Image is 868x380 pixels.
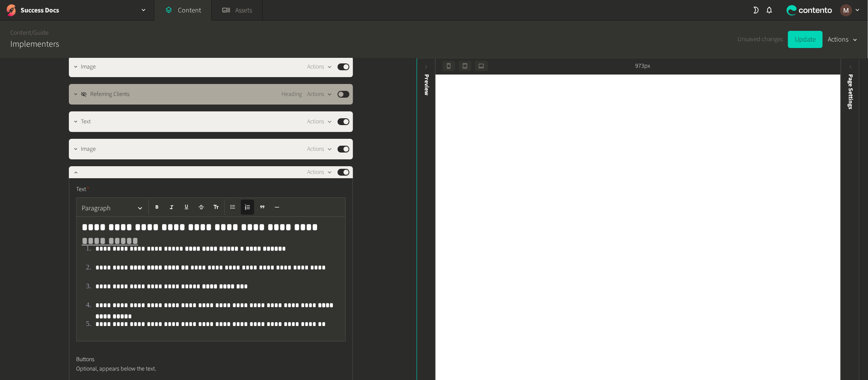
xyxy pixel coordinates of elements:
[81,63,96,72] span: Image
[78,200,147,217] button: Paragraph
[81,145,96,154] span: Image
[307,89,332,99] button: Actions
[81,117,91,126] span: Text
[307,144,332,154] button: Actions
[846,74,855,109] span: Page Settings
[21,5,59,15] h2: Success Docs
[307,62,332,72] button: Actions
[76,355,95,364] span: Buttons
[76,364,271,374] p: Optional, appears below the text.
[281,90,302,99] span: Heading
[828,31,858,48] button: Actions
[10,38,59,51] h2: Implementers
[422,74,431,96] div: Preview
[31,28,33,37] span: /
[76,185,89,194] span: Text
[307,117,332,127] button: Actions
[90,90,130,99] span: Referring Clients
[788,31,823,48] button: Update
[307,167,332,177] button: Actions
[10,28,31,37] a: Content
[635,62,650,71] span: 973px
[840,4,852,16] img: Marinel G
[33,28,48,37] a: Guide
[5,4,17,16] img: Success Docs
[738,35,783,45] span: Unsaved changes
